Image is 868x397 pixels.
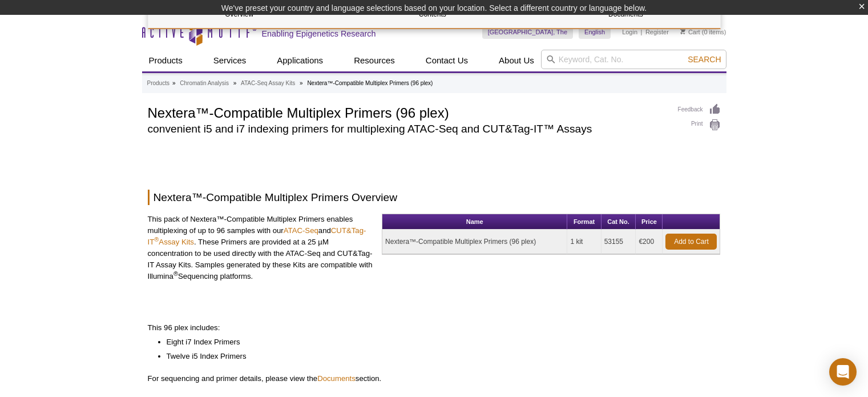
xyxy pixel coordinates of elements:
a: Products [142,50,189,71]
li: » [300,80,303,86]
sup: ® [154,235,159,242]
a: Services [207,50,253,71]
div: Open Intercom Messenger [829,358,857,386]
td: 1 kit [567,230,601,254]
sup: ® [173,270,178,276]
li: (0 items) [680,25,726,39]
a: About Us [492,50,541,71]
a: [GEOGRAPHIC_DATA], The [482,25,573,39]
p: This 96 plex includes: [148,322,721,334]
th: Price [636,214,663,230]
p: For sequencing and primer details, please view the section. [148,373,721,384]
a: Feedback [678,103,721,116]
h2: Enabling Epigenetics Research [262,29,376,39]
a: CUT&Tag-IT®Assay Kits [148,226,366,246]
li: » [172,80,176,86]
a: ATAC-Seq Assay Kits [241,78,295,89]
th: Cat No. [601,214,636,230]
a: English [579,25,611,39]
a: Register [645,28,669,36]
td: Nextera™-Compatible Multiplex Primers (96 plex) [382,230,567,254]
a: Cart [680,28,700,36]
td: €200 [636,230,663,254]
a: Add to Cart [665,234,717,250]
td: 53155 [601,230,636,254]
a: Contact Us [419,50,475,71]
h1: Nextera™-Compatible Multiplex Primers (96 plex) [148,103,667,121]
span: Search [688,55,721,64]
a: ATAC-Seq [284,226,318,235]
li: Nextera™-Compatible Multiplex Primers (96 plex) [307,80,433,86]
button: Search [684,54,724,65]
a: Applications [270,50,330,71]
a: Products [147,78,169,89]
p: This pack of Nextera™-Compatible Multiplex Primers enables multiplexing of up to 96 samples with ... [148,214,374,282]
a: Documents [317,374,356,383]
a: Login [622,28,637,36]
li: » [233,80,237,86]
th: Format [567,214,601,230]
th: Name [382,214,567,230]
a: Chromatin Analysis [180,78,229,89]
li: Eight i7 Index Primers [167,336,709,348]
a: Print [678,119,721,131]
li: Twelve i5 Index Primers [167,351,709,362]
img: Your Cart [680,29,685,34]
h2: Nextera™-Compatible Multiplex Primers Overview [148,190,721,205]
a: Resources [347,50,402,71]
li: | [641,25,643,39]
h2: convenient i5 and i7 indexing primers for multiplexing ATAC-Seq and CUT&Tag-IT™ Assays [148,124,667,134]
input: Keyword, Cat. No. [541,50,726,69]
